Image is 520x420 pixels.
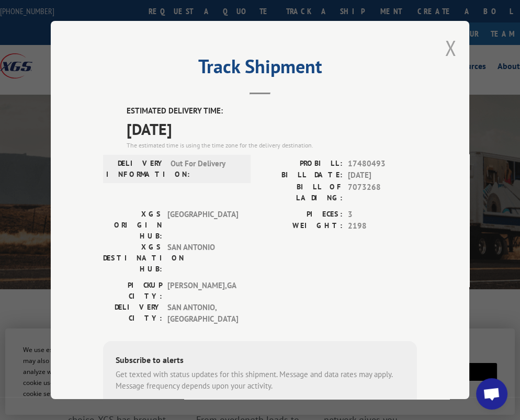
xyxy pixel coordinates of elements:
span: 7073268 [348,181,417,203]
label: XGS ORIGIN HUB: [103,209,162,242]
label: BILL OF LADING: [260,181,343,203]
label: BILL DATE: [260,169,343,181]
div: The estimated time is using the time zone for the delivery destination. [127,141,417,150]
span: [GEOGRAPHIC_DATA] [167,209,238,242]
div: Open chat [476,378,507,410]
label: ESTIMATED DELIVERY TIME: [127,105,417,117]
span: [DATE] [348,169,417,181]
div: Get texted with status updates for this shipment. Message and data rates may apply. Message frequ... [116,369,404,392]
span: 3 [348,209,417,221]
label: DELIVERY CITY: [103,302,162,325]
label: XGS DESTINATION HUB: [103,242,162,275]
label: PROBILL: [260,158,343,170]
label: PICKUP CITY: [103,280,162,302]
span: 2198 [348,220,417,232]
span: [DATE] [127,117,417,141]
span: [PERSON_NAME] , GA [167,280,238,302]
span: Out For Delivery [171,158,241,180]
label: PIECES: [260,209,343,221]
label: WEIGHT: [260,220,343,232]
label: DELIVERY INFORMATION: [106,158,165,180]
span: SAN ANTONIO [167,242,238,275]
span: SAN ANTONIO , [GEOGRAPHIC_DATA] [167,302,238,325]
div: Subscribe to alerts [116,354,404,369]
h2: Track Shipment [103,59,417,79]
button: Close modal [445,34,456,62]
span: 17480493 [348,158,417,170]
